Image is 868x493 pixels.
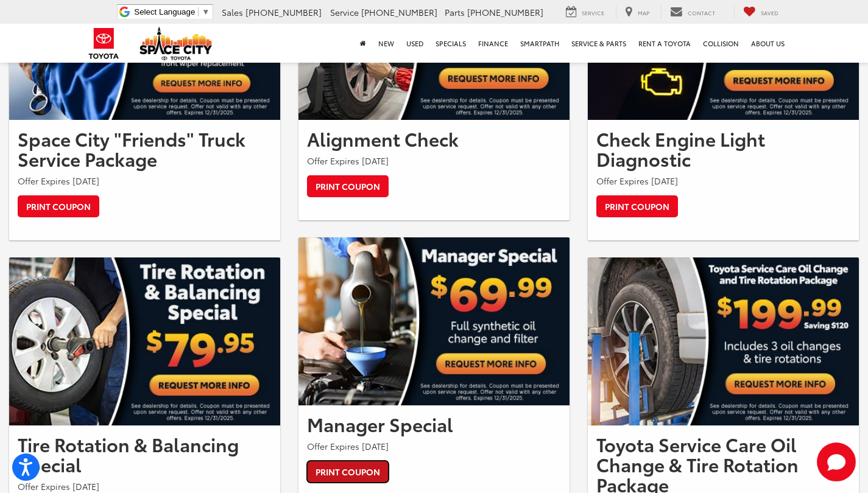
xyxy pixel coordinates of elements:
[400,24,429,63] a: Used
[596,128,850,169] h2: Check Engine Light Diagnostic
[557,5,613,19] a: Service
[661,5,724,19] a: Contact
[298,237,570,405] img: Manager Special
[307,155,561,167] p: Offer Expires [DATE]
[817,442,856,481] svg: Start Chat
[307,461,389,483] a: Print Coupon
[18,195,99,217] a: Print Coupon
[198,7,199,16] span: ​
[582,9,604,16] span: Service
[596,175,850,187] p: Offer Expires [DATE]
[761,9,778,16] span: Saved
[354,24,372,63] a: Home
[18,480,272,492] p: Offer Expires [DATE]
[330,6,359,18] span: Service
[588,257,859,425] img: Toyota Service Care Oil Change & Tire Rotation Package
[429,24,472,63] a: Specials
[638,9,649,16] span: Map
[361,6,437,18] span: [PHONE_NUMBER]
[134,7,210,16] a: Select Language​
[307,175,389,197] a: Print Coupon
[445,6,465,18] span: Parts
[81,24,127,63] img: Toyota
[565,24,632,63] a: Service & Parts
[514,24,565,63] a: SmartPath
[245,6,322,18] span: [PHONE_NUMBER]
[372,24,400,63] a: New
[134,7,195,16] span: Select Language
[616,5,658,19] a: Map
[18,128,272,169] h2: Space City "Friends" Truck Service Package
[307,440,561,452] p: Offer Expires [DATE]
[307,414,561,434] h2: Manager Special
[222,6,243,18] span: Sales
[467,6,543,18] span: [PHONE_NUMBER]
[688,9,715,16] span: Contact
[202,7,210,16] span: ▼
[632,24,697,63] a: Rent a Toyota
[745,24,791,63] a: About Us
[307,128,561,149] h2: Alignment Check
[596,195,678,217] a: Print Coupon
[9,257,280,425] img: Tire Rotation & Balancing Special
[734,5,788,19] a: My Saved Vehicles
[472,24,514,63] a: Finance
[817,442,856,481] button: Toggle Chat Window
[139,27,213,60] img: Space City Toyota
[18,434,272,474] h2: Tire Rotation & Balancing Special
[697,24,745,63] a: Collision
[18,175,272,187] p: Offer Expires [DATE]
